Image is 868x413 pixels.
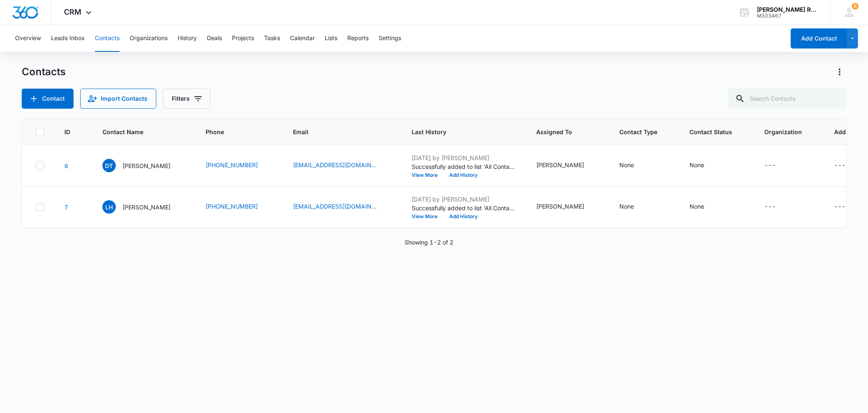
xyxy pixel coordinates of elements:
button: Add History [443,173,484,178]
a: Navigate to contact details page for Lisa Hansen [64,204,68,211]
div: [PERSON_NAME] [536,161,584,169]
p: [DATE] by [PERSON_NAME] [412,195,516,204]
button: Organizations [130,25,168,52]
div: notifications count [852,3,858,10]
a: [EMAIL_ADDRESS][DOMAIN_NAME] [293,161,377,169]
span: Phone [206,127,261,136]
button: Tasks [264,25,280,52]
button: Reports [347,25,369,52]
button: Leads Inbox [51,25,85,52]
h1: Contacts [22,66,66,78]
div: account id [757,13,818,19]
button: Filters [163,89,210,109]
div: Email - danielatovar97@gmail.com - Select to Edit Field [293,161,392,171]
div: Contact Name - Lisa Hansen - Select to Edit Field [102,200,186,214]
div: Assigned To - Diogo Serrano - Select to Edit Field [536,202,599,212]
div: Organization - - Select to Edit Field [764,161,791,171]
p: Showing 1-2 of 2 [405,238,453,247]
span: Contact Type [619,127,657,136]
button: Add History [443,214,484,219]
div: [PERSON_NAME] [536,202,584,211]
div: Contact Type - None - Select to Edit Field [619,202,649,212]
button: Add Contact [791,28,847,48]
span: Organization [764,127,802,136]
div: Assigned To - Diogo Serrano - Select to Edit Field [536,161,599,171]
div: Organization - - Select to Edit Field [764,202,791,212]
span: DT [102,159,116,172]
span: Address [834,127,858,136]
span: CRM [64,8,81,16]
p: [DATE] by [PERSON_NAME] [412,153,516,162]
div: Phone - 7868120470 - Select to Edit Field [206,161,273,171]
button: Contacts [95,25,120,52]
div: --- [834,202,845,212]
a: [PHONE_NUMBER] [206,202,258,211]
button: Settings [379,25,401,52]
button: History [178,25,197,52]
button: View More [412,214,443,219]
div: Contact Status - None - Select to Edit Field [690,161,719,171]
a: [PHONE_NUMBER] [206,161,258,169]
span: Email [293,127,379,136]
button: Calendar [290,25,315,52]
p: Successfully added to list 'All Contacts'. [412,204,516,212]
div: None [690,161,704,169]
div: Address - - Select to Edit Field [834,202,860,212]
a: Navigate to contact details page for Daniela Tovar [64,162,68,169]
div: Contact Name - Daniela Tovar - Select to Edit Field [102,159,186,172]
span: 6 [852,3,858,10]
div: --- [764,202,776,212]
div: None [690,202,704,211]
div: --- [764,161,776,171]
div: Email - lisahansen266@gmail.com - Select to Edit Field [293,202,392,212]
div: --- [834,161,845,171]
p: [PERSON_NAME] [122,203,171,212]
span: Contact Status [690,127,732,136]
button: Lists [325,25,337,52]
div: Contact Type - None - Select to Edit Field [619,161,649,171]
div: Address - - Select to Edit Field [834,161,860,171]
a: [EMAIL_ADDRESS][DOMAIN_NAME] [293,202,377,211]
span: ID [64,127,70,136]
div: None [619,161,634,169]
div: Contact Status - None - Select to Edit Field [690,202,719,212]
div: account name [757,6,818,13]
button: View More [412,173,443,178]
p: Successfully added to list 'All Contacts'. [412,162,516,171]
span: Assigned To [536,127,587,136]
input: Search Contacts [728,89,846,109]
button: Overview [15,25,41,52]
button: Deals [207,25,222,52]
button: Import Contacts [80,89,156,109]
div: Phone - 5612894448 - Select to Edit Field [206,202,273,212]
div: None [619,202,634,211]
button: Projects [232,25,254,52]
span: Contact Name [102,127,173,136]
span: Last History [412,127,504,136]
button: Add Contact [22,89,74,109]
p: [PERSON_NAME] [122,161,171,170]
button: Actions [833,65,846,79]
span: LH [102,200,116,214]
